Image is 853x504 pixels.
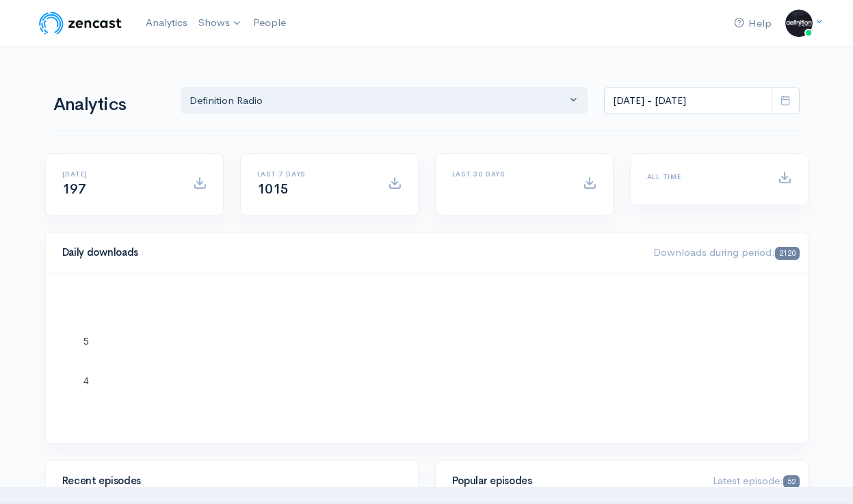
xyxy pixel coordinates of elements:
[257,170,371,178] h6: Last 7 days
[729,9,777,38] a: Help
[62,475,393,487] h4: Recent episodes
[62,247,638,258] h4: Daily downloads
[37,10,124,37] img: ZenCast Logo
[83,375,89,386] text: 4
[647,173,761,181] h6: All time
[452,170,566,178] h6: Last 30 days
[783,475,799,488] span: 52
[452,475,697,487] h4: Popular episodes
[785,10,813,37] img: ...
[181,87,588,115] button: Definition Radio
[189,93,567,109] div: Definition Radio
[257,181,289,198] span: 1015
[713,474,799,487] span: Latest episode:
[248,8,291,38] a: People
[62,181,86,198] span: 197
[53,95,164,115] h1: Analytics
[62,290,791,427] svg: A chart.
[62,170,176,178] h6: [DATE]
[653,246,799,258] span: Downloads during period:
[83,336,89,347] text: 5
[604,87,772,115] input: analytics date range selector
[775,247,799,260] span: 2120
[140,8,193,38] a: Analytics
[193,8,248,38] a: Shows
